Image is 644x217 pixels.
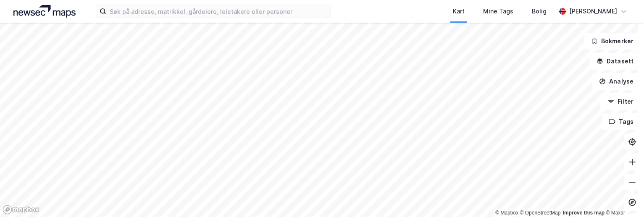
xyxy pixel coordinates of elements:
[532,6,547,16] div: Bolig
[483,6,513,16] div: Mine Tags
[106,5,331,18] input: Søk på adresse, matrikkel, gårdeiere, leietakere eller personer
[569,6,617,16] div: [PERSON_NAME]
[453,6,465,16] div: Kart
[13,5,76,18] img: logo.a4113a55bc3d86da70a041830d287a7e.svg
